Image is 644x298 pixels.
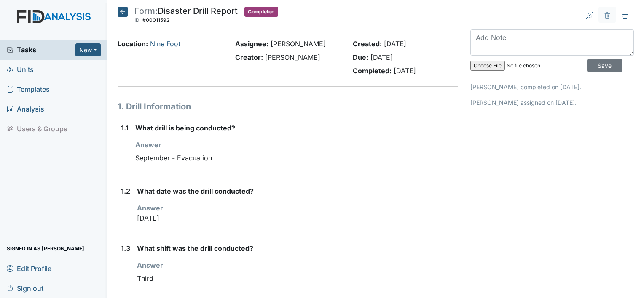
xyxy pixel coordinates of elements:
strong: Answer [137,204,163,212]
span: Edit Profile [7,262,51,275]
span: Templates [7,83,50,96]
strong: Completed: [353,67,392,75]
label: 1.1 [121,123,129,133]
label: 1.3 [121,243,130,253]
span: [DATE] [394,67,416,75]
strong: Created: [353,40,382,48]
label: 1.2 [121,186,130,196]
input: Save [587,59,622,72]
label: What date was the drill conducted? [137,186,254,196]
strong: Due: [353,53,368,61]
span: #00011592 [142,17,169,23]
div: Third [137,270,458,286]
strong: Assignee: [235,40,268,48]
span: Analysis [7,103,44,116]
strong: Answer [137,261,163,269]
div: Disaster Drill Report [134,7,238,25]
span: [DATE] [370,53,393,61]
span: Units [7,63,34,76]
span: Signed in as [PERSON_NAME] [7,242,84,255]
span: [PERSON_NAME] [271,40,326,48]
label: What drill is being conducted? [135,123,235,133]
span: ID: [134,17,141,23]
a: Nine Foot [150,40,180,48]
p: [PERSON_NAME] completed on [DATE]. [470,82,634,91]
strong: Answer [135,141,161,149]
span: [PERSON_NAME] [265,53,320,61]
p: [DATE] [137,213,458,223]
strong: Location: [118,40,148,48]
strong: Creator: [235,53,263,61]
button: New [75,43,101,56]
span: Sign out [7,282,43,295]
a: Tasks [7,45,75,55]
p: [PERSON_NAME] assigned on [DATE]. [470,98,634,107]
label: What shift was the drill conducted? [137,243,253,253]
span: [DATE] [384,40,406,48]
span: Form: [134,6,158,16]
span: Completed [244,7,278,17]
div: September - Evacuation [135,150,458,166]
h1: 1. Drill Information [118,100,458,113]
